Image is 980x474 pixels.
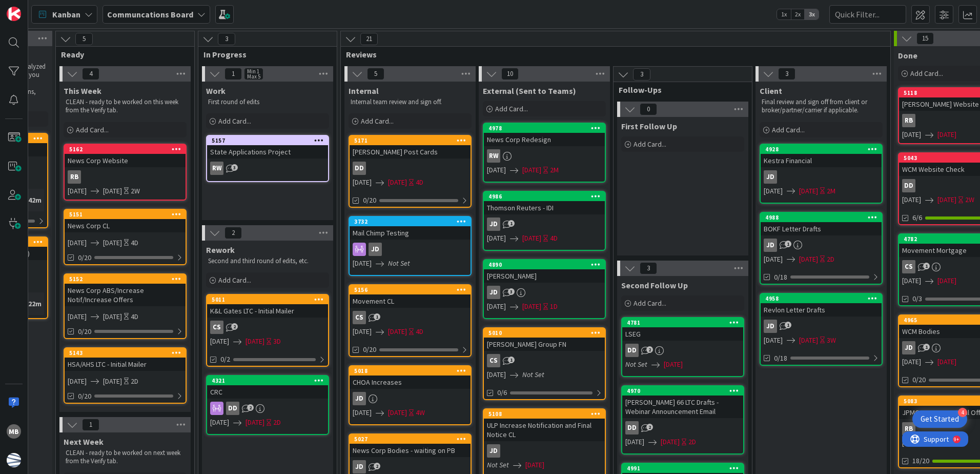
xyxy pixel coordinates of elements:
div: 5152 [65,274,186,284]
div: 4988BOKF Letter Drafts [761,213,882,235]
span: Support [22,2,47,14]
img: avatar [7,453,21,467]
div: JD [764,320,777,333]
div: 4986 [484,192,605,201]
span: Add Card... [634,299,666,308]
a: 4988BOKF Letter DraftsJD[DATE][DATE]2D0/18 [760,212,883,285]
div: 4890 [484,260,605,269]
div: News Corp CL [65,219,186,232]
span: Add Card... [218,116,251,126]
span: [DATE] [353,258,372,269]
div: CS [353,311,366,324]
div: 2D [273,417,281,428]
div: 5011 [212,296,328,303]
span: [DATE] [799,254,818,265]
span: 1 [374,313,380,320]
div: RW [487,149,500,163]
div: CS [902,260,915,273]
div: 4 [958,408,967,417]
div: 4D [550,233,558,244]
span: [DATE] [937,129,956,140]
span: [DATE] [210,336,229,347]
span: 0/18 [774,272,787,283]
span: 1 [785,241,791,247]
span: Add Card... [218,275,251,285]
div: 4970 [627,387,743,394]
a: 4321CRCDD[DATE][DATE]2D [206,375,329,435]
span: 0/20 [78,326,91,337]
span: [DATE] [246,336,264,347]
span: [DATE] [388,407,407,418]
div: 3732 [350,217,471,226]
div: 5011 [207,295,328,304]
div: State Applications Project [207,145,328,159]
div: 4781LSEG [622,318,743,341]
a: 4958Revlon Letter DraftsJD[DATE][DATE]3W0/18 [760,293,883,366]
span: 1x [777,9,791,19]
span: [DATE] [68,376,87,387]
span: [DATE] [902,357,921,367]
div: JD [902,341,915,354]
span: Add Card... [910,69,943,78]
span: 0/20 [912,374,926,385]
div: 2M [827,186,835,196]
span: [DATE] [799,335,818,346]
div: 5171 [350,136,471,145]
div: 5171[PERSON_NAME] Post Cards [350,136,471,159]
div: Movement CL [350,294,471,308]
span: 2 [247,404,254,411]
span: [DATE] [487,233,506,244]
a: 5011K&L Gates LTC - Initial MailerCS[DATE][DATE]3D0/2 [206,294,329,367]
div: [PERSON_NAME] 66 LTC Drafts - Webinar Announcement Email [622,396,743,418]
span: [DATE] [487,369,506,380]
div: JD [369,243,382,256]
div: 3W [827,335,836,346]
div: 2D [827,254,834,265]
b: Communcations Board [107,9,193,19]
div: JD [350,243,471,256]
div: 4321 [212,377,328,384]
span: [DATE] [388,326,407,337]
div: 5156 [354,286,471,293]
div: News Corp Bodies - waiting on PB [350,444,471,457]
span: 5 [75,33,93,45]
span: 18/20 [912,456,929,466]
div: 3D [273,336,281,347]
i: Not Set [625,360,647,369]
div: 4986Thomson Reuters - IDI [484,192,605,214]
div: 4978 [488,125,605,132]
a: 4978News Corp RedesignRW[DATE][DATE]2M [483,123,606,183]
div: 5027 [350,434,471,444]
span: [DATE] [937,275,956,286]
span: [DATE] [902,129,921,140]
span: [DATE] [103,311,122,322]
div: JD [761,239,882,252]
div: JD [761,170,882,184]
span: [DATE] [625,437,644,447]
span: [DATE] [388,177,407,188]
span: 0/20 [363,344,376,355]
div: 1D [550,301,558,312]
div: HSA/AHS LTC - Initial Mailer [65,358,186,371]
div: 5018 [354,367,471,374]
div: Revlon Letter Drafts [761,303,882,317]
div: 5152News Corp ABS/Increase Notif/Increase Offers [65,274,186,306]
div: DD [207,402,328,415]
span: [DATE] [902,194,921,205]
span: 0/2 [220,354,230,365]
div: 4W [416,407,425,418]
div: CHOA Increases [350,376,471,389]
span: [DATE] [764,254,783,265]
div: 5018CHOA Increases [350,366,471,389]
span: 1 [923,344,930,350]
div: 4321 [207,376,328,385]
div: CRC [207,385,328,399]
div: 5018 [350,366,471,376]
div: RB [902,114,915,127]
span: 3 [508,288,515,295]
div: 5027News Corp Bodies - waiting on PB [350,434,471,457]
span: [DATE] [210,417,229,428]
div: 2D [688,437,696,447]
div: Mail Chimp Testing [350,226,471,240]
span: 2 [646,346,653,353]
